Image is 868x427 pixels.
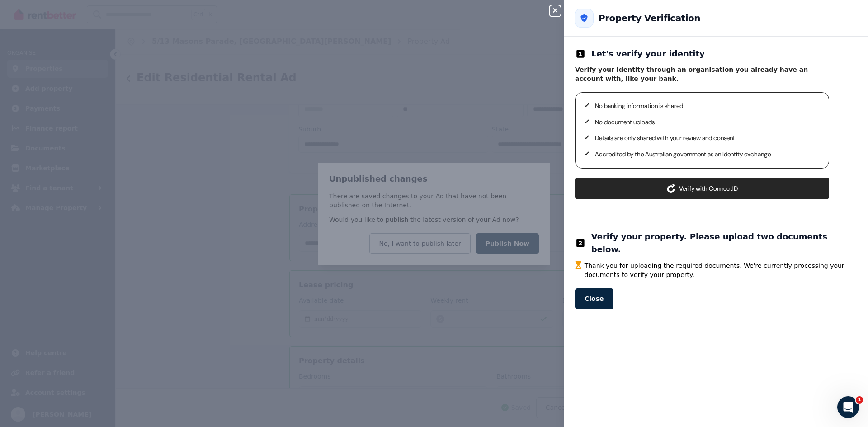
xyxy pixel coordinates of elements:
[591,230,857,256] h2: Verify your property. Please upload two documents below.
[856,396,863,404] span: 1
[837,396,859,418] iframe: Intercom live chat
[591,47,705,60] h2: Let's verify your identity
[599,12,700,24] h2: Property Verification
[595,134,818,143] p: Details are only shared with your review and consent
[595,118,818,127] p: No document uploads
[575,288,613,309] button: Close
[595,150,818,159] p: Accredited by the Australian government as an identity exchange
[575,66,829,83] p: Verify your identity through an organisation you already have an account with, like your bank.
[595,102,818,111] p: No banking information is shared
[575,178,829,199] button: Verify with ConnectID
[585,261,857,279] span: Thank you for uploading the required documents. We're currently processing your documents to veri...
